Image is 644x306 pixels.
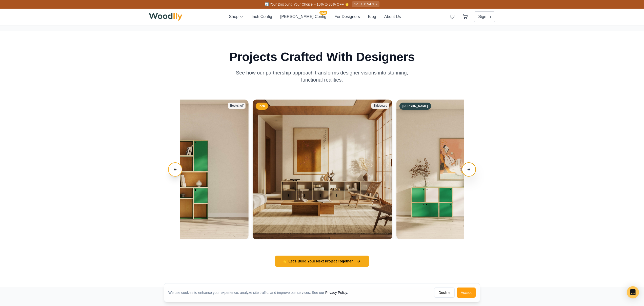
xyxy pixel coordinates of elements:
[252,14,272,20] button: Inch Config
[225,69,419,83] p: See how our partnership approach transforms designer visions into stunning, functional realities.
[457,288,476,298] button: Accept
[228,103,246,109] div: Bookshelf
[149,13,182,21] img: Woodlly
[275,256,369,267] button: 👉 Let's Build Your Next Project Together
[325,291,347,295] a: Privacy Policy
[371,103,389,109] div: Sideboard
[256,103,268,110] div: Inch
[168,290,352,295] div: We use cookies to enhance your experience, analyze site traffic, and improve our services. See our .
[434,288,455,298] button: Decline
[265,2,349,6] span: 🔄 Your Discount, Your Choice – 10% to 35% OFF 🌟
[399,103,431,110] div: [PERSON_NAME]
[368,14,376,20] button: Blog
[280,14,326,20] button: [PERSON_NAME] ConfigNEW
[334,14,360,20] button: For Designers
[352,1,379,7] div: 2d 10:54:07
[180,51,464,63] h2: Projects Crafted With Designers
[319,11,327,15] span: NEW
[384,14,401,20] button: About Us
[229,14,244,20] button: Shop
[627,286,639,298] div: Open Intercom Messenger
[474,11,495,22] button: Sign In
